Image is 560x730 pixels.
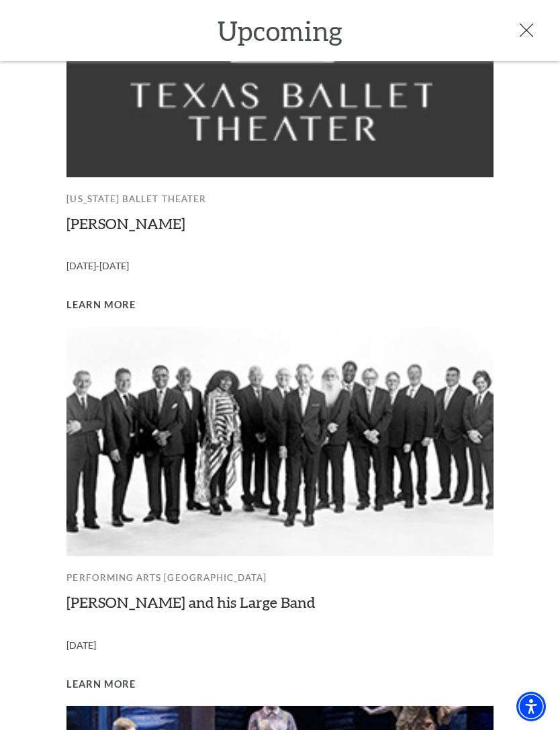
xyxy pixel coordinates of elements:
[66,250,493,282] p: [DATE]-[DATE]
[516,692,546,721] div: Accessibility Menu
[66,563,493,592] p: Performing Arts [GEOGRAPHIC_DATA]
[66,297,136,314] span: Learn More
[66,297,136,314] a: Learn More Peter Pan
[66,630,493,661] p: [DATE]
[66,185,493,214] p: [US_STATE] Ballet Theater
[66,214,185,232] a: [PERSON_NAME]
[66,327,493,556] img: Performing Arts Fort Worth
[66,676,136,693] a: Learn More Lyle Lovett and his Large Band
[66,676,136,693] span: Learn More
[66,593,315,611] a: [PERSON_NAME] and his Large Band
